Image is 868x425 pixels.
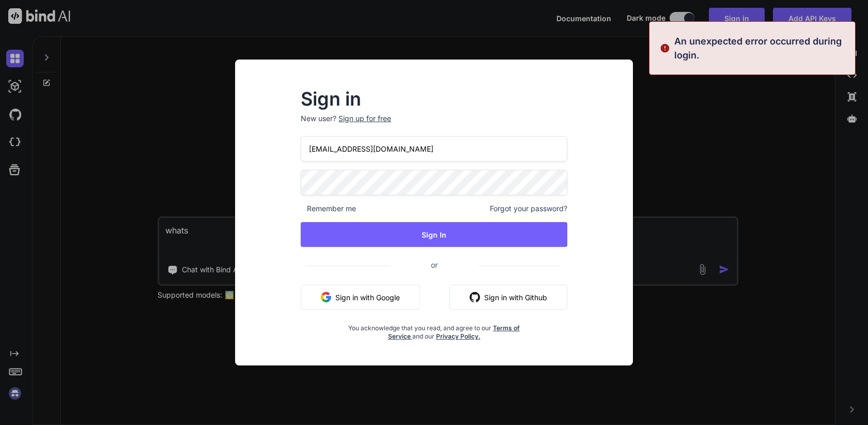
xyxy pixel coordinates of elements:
[490,203,567,214] span: Forgot your password?
[388,324,520,340] a: Terms of Service
[301,136,567,162] input: Login or Email
[660,34,670,62] img: alert
[436,332,481,340] a: Privacy Policy.
[390,252,479,277] span: or
[301,203,356,214] span: Remember me
[321,292,331,302] img: google
[450,285,567,310] button: Sign in with Github
[338,113,391,124] div: Sign up for free
[301,113,567,136] p: New user?
[470,292,480,302] img: github
[301,91,567,107] h2: Sign in
[674,34,849,62] p: An unexpected error occurred during login.
[301,285,420,310] button: Sign in with Google
[345,318,523,341] div: You acknowledge that you read, and agree to our and our
[301,222,567,247] button: Sign In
